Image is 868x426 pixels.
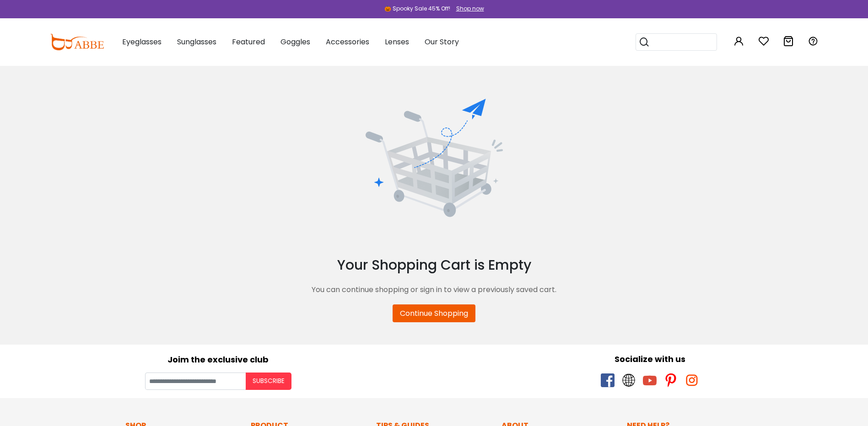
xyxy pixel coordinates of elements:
[43,275,825,304] div: You can continue shopping or sign in to view a previously saved cart.
[43,255,825,275] div: Your Shopping Cart is Empty
[385,37,409,47] span: Lenses
[7,351,430,366] div: Joim the exclusive club
[122,37,162,47] span: Eyeglasses
[246,373,291,390] button: Subscribe
[280,37,310,47] span: Goggles
[664,373,678,387] span: pinterest
[643,373,657,387] span: youtube
[326,37,369,47] span: Accessories
[384,5,450,13] div: 🎃 Spooky Sale 45% Off!
[50,34,104,50] img: abbeglasses.com
[232,37,265,47] span: Featured
[601,373,615,387] span: facebook
[177,37,216,47] span: Sunglasses
[425,37,459,47] span: Our Story
[439,353,862,365] div: Socialize with us
[685,373,699,387] span: instagram
[145,373,246,390] input: Your email
[393,304,475,322] a: Continue Shopping
[452,5,484,12] a: Shop now
[622,373,636,387] span: twitter
[456,5,484,13] div: Shop now
[366,99,503,218] img: EmptyCart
